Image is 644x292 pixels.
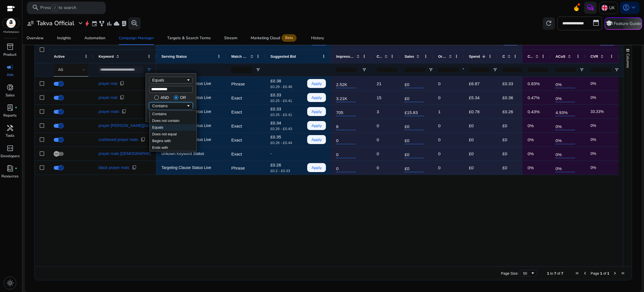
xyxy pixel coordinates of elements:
span: cushioned prayer mats [98,138,138,142]
div: Filtering operator [149,77,193,84]
span: £0 [404,79,424,88]
span: 0% [590,151,596,156]
span: content_copy [120,81,125,86]
span: donut_small [6,84,14,91]
span: content_copy [120,95,125,100]
button: Open Filter Menu [493,68,497,72]
span: 0 [336,135,356,144]
p: Exact [231,134,260,146]
span: content_copy [132,165,137,170]
p: £0.33 [502,78,513,89]
p: Exact [231,148,260,160]
button: Open Filter Menu [579,68,584,72]
span: prayer [PERSON_NAME][DEMOGRAPHIC_DATA] [98,124,186,128]
p: £0 [502,148,507,159]
span: Unkown Keyword Status [161,151,204,156]
span: lab_profile [121,20,127,27]
span: 0% [555,135,575,144]
span: 2.52K [336,79,356,88]
p: £0.38 [270,79,298,83]
span: search [32,4,39,11]
span: black prayer mats [98,166,129,170]
button: search_insights [128,17,141,30]
div: Page Size [520,270,537,277]
span: Apply [311,134,322,145]
p: 0 [438,148,441,159]
p: £0.35 [270,135,298,139]
p: 0% [527,120,534,131]
p: 0 [377,120,379,131]
p: £0.26 - £0.43 [270,127,298,131]
div: - [270,148,326,159]
div: OR [180,95,186,100]
p: £0.25 - £0.41 [270,99,298,103]
div: Previous Page [583,271,587,275]
p: 1 [438,106,441,117]
span: Serving Status [161,54,187,59]
span: event [91,20,98,27]
p: £0.29 - £0.48 [270,85,298,89]
span: book_4 [6,165,14,172]
span: 3.21K [336,93,356,102]
div: Stream [224,36,237,40]
div: 50 [523,271,531,275]
p: £0 [502,162,507,173]
div: Insights [57,36,71,40]
span: Apply [311,162,322,173]
span: Keyword [98,54,114,59]
button: schoolFeature Guide [605,17,642,30]
p: £0.34 [270,121,298,125]
span: 8 [336,121,356,130]
button: Apply [307,79,326,88]
span: search_insights [131,20,138,27]
p: £6.87 [469,78,480,89]
span: CTR [527,54,533,59]
div: Page Size: [501,271,518,275]
span: Impressions [336,54,354,59]
div: Marketing Cloud [251,36,298,41]
span: £0 [404,121,424,130]
p: £5.34 [469,92,480,103]
p: 0.47% [527,92,540,103]
button: Apply [307,135,326,144]
p: £0 [502,120,507,131]
p: £0 [469,162,473,173]
span: of [557,271,560,275]
div: Last Page [621,271,625,275]
button: Apply [307,163,326,172]
div: Automation [84,36,105,40]
p: 21 [377,78,381,89]
span: fiber_manual_record [15,106,17,109]
p: Exact [231,92,260,104]
span: Apply [311,92,322,103]
img: uk.svg [602,5,608,11]
p: Product [3,52,16,58]
span: handyman [6,124,14,132]
span: refresh [545,20,552,27]
span: cloud [113,20,120,27]
span: content_copy [122,109,127,114]
span: bar_chart [106,20,112,27]
p: 0 [438,120,441,131]
span: Apply [311,78,322,89]
p: 0 [377,134,379,145]
span: Apply [311,120,322,131]
p: UK [609,3,615,13]
p: 0.83% [527,78,540,89]
p: Feature Guide [614,20,641,27]
span: ACoS [555,54,565,59]
p: Phrase [231,162,260,174]
p: 0 [438,134,441,145]
p: 0 [438,78,441,89]
span: of [603,271,606,275]
p: 0 [438,162,441,173]
span: Does not contain [152,119,180,123]
span: Begins with [152,139,171,143]
p: Exact [231,120,260,132]
input: Keyword Filter Input [98,66,143,73]
p: Exact [231,106,260,118]
p: Sales [6,93,15,98]
span: Contains [152,112,167,116]
span: 0% [555,149,575,158]
span: 7 [561,271,563,275]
